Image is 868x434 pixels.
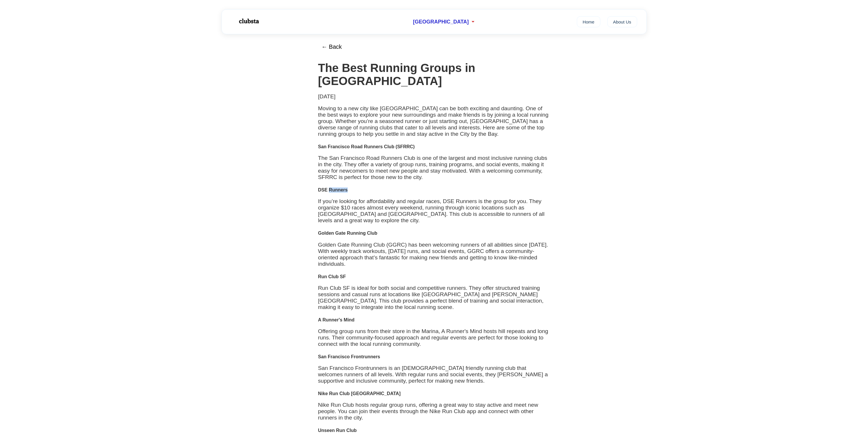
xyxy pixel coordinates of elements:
p: San Francisco Frontrunners is an [DEMOGRAPHIC_DATA] friendly running club that welcomes runners o... [318,365,550,384]
h4: Nike Run Club [GEOGRAPHIC_DATA] [318,391,550,396]
a: Home [577,16,600,27]
p: Moving to a new city like [GEOGRAPHIC_DATA] can be both exciting and daunting. One of the best wa... [318,105,550,137]
h4: DSE Runners [318,187,550,193]
span: [GEOGRAPHIC_DATA] [413,19,469,25]
p: Run Club SF is ideal for both social and competitive runners. They offer structured training sess... [318,285,550,310]
h4: San Francisco Frontrunners [318,354,550,359]
h4: Run Club SF [318,274,550,279]
p: If you’re looking for affordability and regular races, DSE Runners is the group for you. They org... [318,198,550,224]
p: [DATE] [318,93,550,100]
h4: Unseen Run Club [318,428,550,433]
p: The San Francisco Road Runners Club is one of the largest and most inclusive running clubs in the... [318,155,550,180]
p: Nike Run Club hosts regular group runs, offering a great way to stay active and meet new people. ... [318,402,550,421]
p: Golden Gate Running Club (GGRC) has been welcoming runners of all abilities since [DATE]. With we... [318,242,550,267]
h4: San Francisco Road Runners Club (SFRRC) [318,144,550,149]
h4: A Runner's Mind [318,317,550,323]
button: ← Back [318,40,345,54]
p: Offering group runs from their store in the Marina, A Runner's Mind hosts hill repeats and long r... [318,328,550,347]
h1: The Best Running Groups in [GEOGRAPHIC_DATA] [318,62,550,88]
a: About Us [607,16,637,27]
img: Logo [231,14,266,28]
h4: Golden Gate Running Club [318,231,550,236]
